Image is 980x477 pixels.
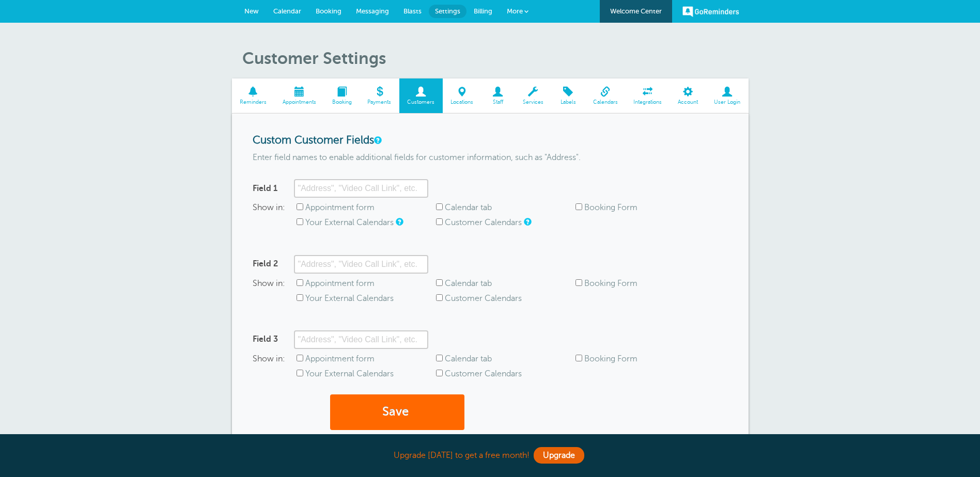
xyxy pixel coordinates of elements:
[551,78,585,113] a: Labels
[556,99,580,105] span: Labels
[445,279,492,288] label: Calendar tab
[429,5,466,18] a: Settings
[507,7,523,15] span: More
[324,78,360,113] a: Booking
[305,369,394,378] label: Your External Calendars
[273,7,301,15] span: Calendar
[524,218,530,225] a: Whether or not to show in your customer's external calendars, if they use the add to calendar lin...
[584,279,637,288] label: Booking Form
[474,7,492,15] span: Billing
[232,78,275,113] a: Reminders
[360,78,399,113] a: Payments
[305,203,375,212] label: Appointment form
[253,279,297,299] span: Show in:
[294,330,428,349] input: "Address", "Video Call Link", etc.
[403,7,422,15] span: Blasts
[675,99,701,105] span: Account
[330,394,464,430] button: Save
[253,259,278,269] label: Field 2
[253,153,728,163] p: Enter field names to enable additional fields for customer information, such as "Address".
[631,99,665,105] span: Integrations
[445,294,522,303] label: Customer Calendars
[590,99,620,105] span: Calendars
[305,354,375,363] label: Appointment form
[305,218,394,227] label: Your External Calendars
[435,7,460,15] span: Settings
[445,354,492,363] label: Calendar tab
[405,99,438,105] span: Customers
[253,335,278,344] label: Field 3
[253,203,297,224] span: Show in:
[253,184,277,194] label: Field 1
[374,137,380,144] a: Custom fields allow you to create additional Customer fields. For example, you could create an Ad...
[294,179,428,198] input: "Address", "Video Call Link", etc.
[448,99,476,105] span: Locations
[274,78,324,113] a: Appointments
[706,78,749,113] a: User Login
[242,49,749,68] h1: Customer Settings
[329,99,354,105] span: Booking
[520,99,546,105] span: Services
[305,279,375,288] label: Appointment form
[486,99,509,105] span: Staff
[244,7,259,15] span: New
[237,99,270,105] span: Reminders
[356,7,389,15] span: Messaging
[711,99,743,105] span: User Login
[305,294,394,303] label: Your External Calendars
[253,354,297,375] span: Show in:
[445,203,492,212] label: Calendar tab
[534,447,584,464] a: Upgrade
[396,218,402,225] a: Whether or not to show in your external calendars that you have setup under Settings > Calendar, ...
[253,134,728,147] h3: Custom Customer Fields
[294,255,428,274] input: "Address", "Video Call Link", etc.
[670,78,706,113] a: Account
[279,99,319,105] span: Appointments
[584,203,637,212] label: Booking Form
[443,78,481,113] a: Locations
[445,369,522,378] label: Customer Calendars
[316,7,341,15] span: Booking
[365,99,394,105] span: Payments
[481,78,515,113] a: Staff
[585,78,626,113] a: Calendars
[626,78,670,113] a: Integrations
[232,444,749,467] div: Upgrade [DATE] to get a free month!
[584,354,637,363] label: Booking Form
[515,78,551,113] a: Services
[445,218,522,227] label: Customer Calendars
